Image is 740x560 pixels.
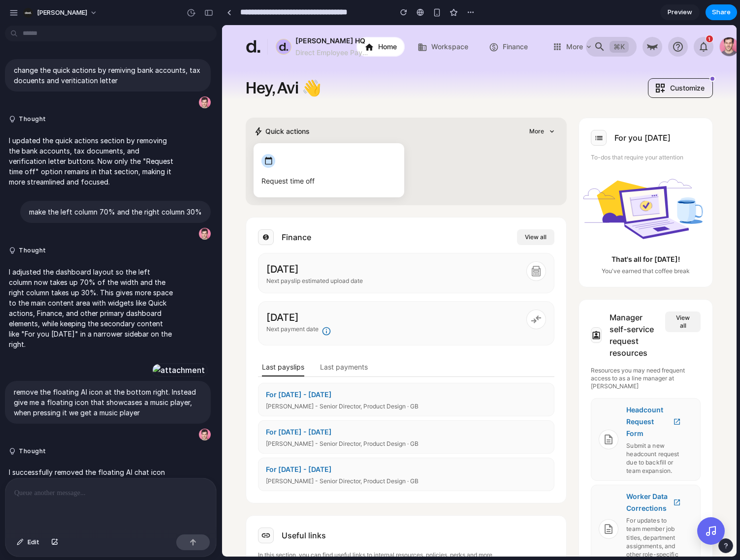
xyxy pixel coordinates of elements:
[426,53,491,73] button: Customize
[12,534,44,550] button: Edit
[387,16,407,28] div: ⌘K
[9,135,173,187] p: I updated the quick actions section by removing the bank accounts, tax documents, and verificatio...
[472,12,491,31] button: 1
[307,100,322,112] span: More
[364,12,415,31] button: ⌘K
[668,7,692,17] span: Preview
[483,10,491,18] div: 1
[24,53,99,73] p: Hey, Avi 👋
[498,12,516,31] img: Avi Ashkenazi
[14,387,202,418] p: remove the floating AI icon at the bottom right. Instead give me a floating icon that showcases a...
[344,18,361,26] div: More
[303,100,337,112] button: More
[448,57,483,69] span: Customize
[39,150,93,162] p: Request time off
[712,7,731,17] span: Share
[497,12,517,31] button: Avi Ashkenazi
[14,65,202,86] p: change the quick actions by remiving bank accounts, tax docuents and veritication letter
[281,16,306,28] p: Finance
[660,4,700,20] a: Preview
[706,4,737,20] button: Share
[156,16,175,28] p: Home
[28,537,39,547] span: Edit
[319,12,383,31] button: More
[209,16,246,28] p: Workspace
[37,8,87,18] span: [PERSON_NAME]
[19,5,102,21] button: [PERSON_NAME]
[29,207,202,217] p: make the left column 70% and the right column 30%
[43,100,88,112] p: Quick actions
[9,267,173,349] p: I adjusted the dashboard layout so the left column now takes up 70% of the width and the right co...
